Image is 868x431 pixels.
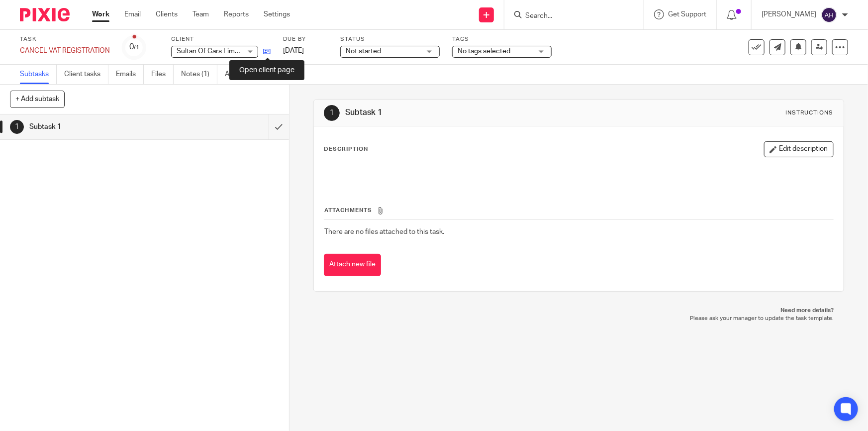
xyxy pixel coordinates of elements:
[323,315,834,323] p: Please ask your manager to update the task template.
[20,65,57,84] a: Subtasks
[346,48,381,55] span: Not started
[10,120,24,134] div: 1
[171,35,271,43] label: Client
[283,47,304,54] span: [DATE]
[668,11,706,18] span: Get Support
[116,65,144,84] a: Emails
[786,109,834,117] div: Instructions
[20,46,110,56] div: CANCEL VAT REGISTRATION
[452,35,552,43] label: Tags
[20,8,70,21] img: Pixie
[177,48,247,55] span: Sultan Of Cars Limited
[92,9,109,19] a: Work
[181,65,217,84] a: Notes (1)
[524,12,614,21] input: Search
[324,254,381,276] button: Attach new file
[324,208,372,213] span: Attachments
[124,9,141,19] a: Email
[193,9,209,19] a: Team
[134,45,139,50] small: /1
[151,65,174,84] a: Files
[225,65,263,84] a: Audit logs
[156,9,178,19] a: Clients
[458,48,510,55] span: No tags selected
[340,35,440,43] label: Status
[323,307,834,315] p: Need more details?
[129,41,139,53] div: 0
[764,141,834,157] button: Edit description
[345,108,600,118] h1: Subtask 1
[283,35,328,43] label: Due by
[20,35,110,43] label: Task
[64,65,108,84] a: Client tasks
[29,119,182,134] h1: Subtask 1
[762,9,816,19] p: [PERSON_NAME]
[324,228,444,235] span: There are no files attached to this task.
[10,91,65,108] button: + Add subtask
[324,105,340,121] div: 1
[224,9,249,19] a: Reports
[821,7,837,23] img: svg%3E
[264,9,290,19] a: Settings
[324,145,368,153] p: Description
